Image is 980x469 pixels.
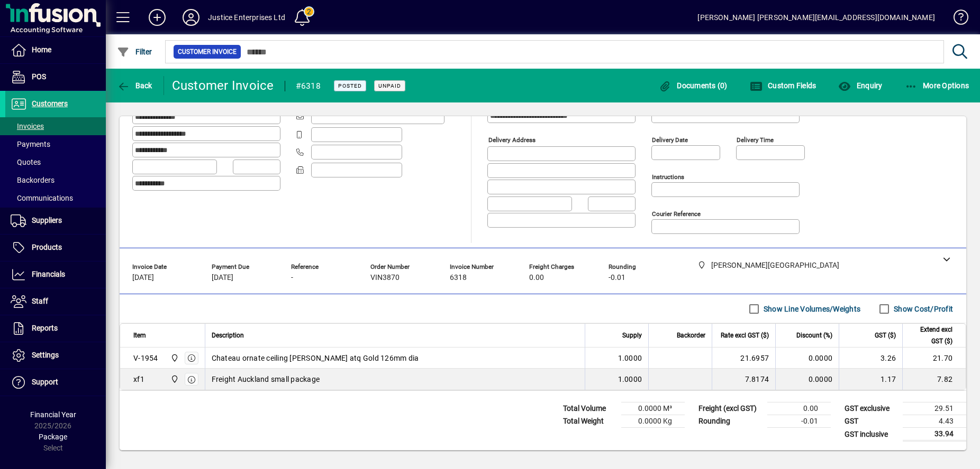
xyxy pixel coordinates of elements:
[296,78,321,95] div: #6318
[5,369,106,396] a: Support
[838,81,882,90] span: Enquiry
[30,410,76,419] span: Financial Year
[5,342,106,369] a: Settings
[903,428,966,441] td: 33.94
[32,72,46,81] span: POS
[117,81,152,90] span: Back
[747,76,819,95] button: Custom Fields
[5,261,106,288] a: Financials
[656,76,730,95] button: Documents (0)
[839,348,902,369] td: 3.26
[39,433,67,441] span: Package
[114,42,155,61] button: Filter
[839,402,903,415] td: GST exclusive
[693,415,767,428] td: Rounding
[697,9,935,26] div: [PERSON_NAME] [PERSON_NAME][EMAIL_ADDRESS][DOMAIN_NAME]
[11,158,41,166] span: Quotes
[767,415,831,428] td: -0.01
[133,374,144,384] div: xf1
[5,171,106,189] a: Backorders
[32,99,68,108] span: Customers
[652,210,701,218] mat-label: Courier Reference
[32,351,59,359] span: Settings
[117,48,152,56] span: Filter
[903,402,966,415] td: 29.51
[174,8,208,27] button: Profile
[719,374,769,384] div: 7.8174
[5,117,106,135] a: Invoices
[761,304,860,314] label: Show Line Volumes/Weights
[106,76,164,95] app-page-header-button: Back
[621,415,685,428] td: 0.0000 Kg
[32,270,65,278] span: Financials
[529,274,544,282] span: 0.00
[168,373,180,385] span: henderson warehouse
[338,82,362,89] span: Posted
[32,324,58,332] span: Reports
[875,330,896,341] span: GST ($)
[767,402,831,415] td: 0.00
[903,415,966,428] td: 4.43
[11,194,73,202] span: Communications
[5,234,106,261] a: Products
[32,378,58,386] span: Support
[212,353,419,363] span: Chateau ornate ceiling [PERSON_NAME] atq Gold 126mm dia
[652,136,688,144] mat-label: Delivery date
[378,82,401,89] span: Unpaid
[5,288,106,315] a: Staff
[32,297,48,305] span: Staff
[892,304,953,314] label: Show Cost/Profit
[677,330,705,341] span: Backorder
[5,135,106,153] a: Payments
[5,64,106,90] a: POS
[558,415,621,428] td: Total Weight
[172,77,274,94] div: Customer Invoice
[32,45,51,54] span: Home
[909,324,952,347] span: Extend excl GST ($)
[212,274,233,282] span: [DATE]
[5,189,106,207] a: Communications
[946,2,967,36] a: Knowledge Base
[902,348,966,369] td: 21.70
[622,330,642,341] span: Supply
[905,81,969,90] span: More Options
[5,37,106,63] a: Home
[11,122,44,130] span: Invoices
[5,208,106,234] a: Suppliers
[114,76,155,95] button: Back
[618,374,642,384] span: 1.0000
[133,330,146,341] span: Item
[132,274,154,282] span: [DATE]
[32,216,62,224] span: Suppliers
[140,8,174,27] button: Add
[5,153,106,171] a: Quotes
[839,428,903,441] td: GST inclusive
[212,330,244,341] span: Description
[450,274,467,282] span: 6318
[902,76,972,95] button: More Options
[737,136,774,144] mat-label: Delivery time
[721,330,769,341] span: Rate excl GST ($)
[212,374,320,384] span: Freight Auckland small package
[291,274,293,282] span: -
[775,348,839,369] td: 0.0000
[659,81,728,90] span: Documents (0)
[32,243,62,251] span: Products
[370,274,400,282] span: VIN3870
[693,402,767,415] td: Freight (excl GST)
[208,9,285,26] div: Justice Enterprises Ltd
[5,315,106,342] a: Reports
[621,402,685,415] td: 0.0000 M³
[11,140,50,148] span: Payments
[609,274,625,282] span: -0.01
[902,369,966,390] td: 7.82
[558,402,621,415] td: Total Volume
[11,176,55,184] span: Backorders
[750,81,816,90] span: Custom Fields
[133,353,158,363] div: V-1954
[796,330,832,341] span: Discount (%)
[836,76,885,95] button: Enquiry
[775,369,839,390] td: 0.0000
[839,415,903,428] td: GST
[839,369,902,390] td: 1.17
